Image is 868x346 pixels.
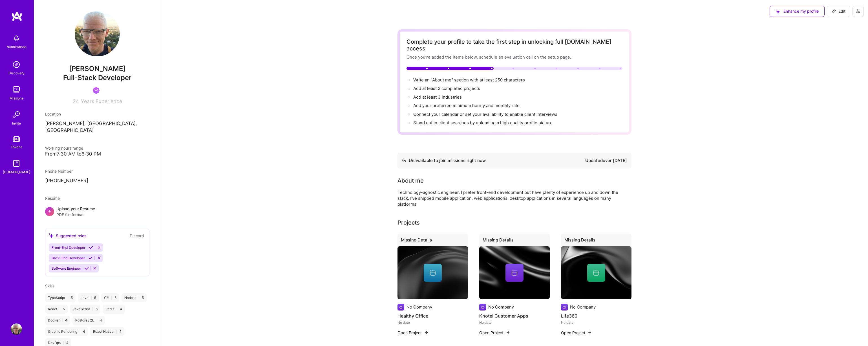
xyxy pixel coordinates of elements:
img: arrow-right [424,330,429,335]
span: Connect your calendar or set your availability to enable client interviews [413,112,557,117]
img: arrow-right [506,330,510,335]
img: tokens [13,136,20,142]
span: Enhance my profile [776,8,819,14]
div: No date [479,320,550,325]
div: Notifications [6,44,26,50]
span: 24 [73,98,79,104]
div: Projects [397,218,420,227]
div: Suggested roles [49,233,87,239]
div: Docker 4 [45,316,70,325]
img: Invite [11,109,22,120]
div: TypeScript 5 [45,293,76,302]
div: No Company [488,304,514,310]
div: React 5 [45,305,68,314]
div: Complete your profile to take the first step in unlocking full [DOMAIN_NAME] access [407,38,622,52]
div: Unavailable to join missions right now. [402,157,487,164]
img: cover [397,246,468,299]
span: Phone Number [45,169,73,174]
i: Reject [93,266,97,270]
p: [PERSON_NAME], [GEOGRAPHIC_DATA], [GEOGRAPHIC_DATA] [45,120,149,134]
div: Technology-agnostic engineer. I prefer front-end development but have plenty of experience up and... [397,189,623,207]
div: Missing Details [397,234,468,249]
div: Location [45,111,149,117]
span: Add at least 2 completed projects [413,86,480,91]
div: Invite [12,120,21,126]
button: Discard [128,232,146,239]
div: PostgreSQL 4 [72,316,105,325]
div: No Company [570,304,596,310]
i: Accept [89,245,93,250]
img: bell [11,33,22,44]
span: Skills [45,283,54,288]
span: Front-End Developer [52,245,85,250]
span: | [92,307,93,311]
div: Redis 4 [103,305,125,314]
span: | [63,341,64,345]
img: discovery [11,59,22,70]
div: C# 5 [101,293,119,302]
span: | [138,296,140,300]
div: Upload your Resume [56,206,95,218]
button: Open Project [479,330,510,336]
div: Updated over [DATE] [585,157,627,164]
i: icon SuggestedTeams [776,9,780,14]
div: [DOMAIN_NAME] [3,169,30,175]
span: Years Experience [81,98,122,104]
h4: Healthy Office [397,312,468,320]
i: Accept [85,266,89,270]
span: | [91,296,92,300]
div: React Native 4 [90,327,124,336]
span: Full-Stack Developer [63,74,132,82]
div: Stand out in client searches by uploading a high quality profile picture [413,120,553,126]
img: Company logo [397,304,404,310]
img: arrow-right [587,330,592,335]
div: Node.js 5 [122,293,147,302]
span: [PERSON_NAME] [45,65,149,73]
i: Reject [97,256,101,260]
span: | [62,318,63,323]
div: Tokens [11,144,22,150]
div: Missing Details [479,234,550,249]
div: Discovery [8,70,25,76]
div: About me [397,176,424,185]
img: Company logo [561,304,568,310]
div: Java 5 [78,293,99,302]
span: + [48,208,51,214]
span: Back-End Developer [52,256,85,260]
span: | [116,329,117,334]
span: | [79,329,81,334]
span: Software Engineer [52,266,81,270]
img: User Avatar [11,323,22,335]
button: Open Project [397,330,429,336]
div: Missions [10,95,23,101]
p: [PHONE_NUMBER] [45,178,149,184]
span: | [67,296,69,300]
div: Once you’re added the items below, schedule an evaluation call on the setup page. [407,54,622,60]
span: | [116,307,118,311]
span: Edit [832,8,845,14]
img: Availability [402,158,407,163]
img: teamwork [11,84,22,95]
span: Write an "About me" section with at least 250 characters [413,77,526,83]
img: Company logo [479,304,486,310]
img: guide book [11,158,22,169]
div: From 7:30 AM to 6:30 PM [45,151,149,157]
img: User Avatar [75,11,120,56]
i: Accept [89,256,93,260]
img: cover [561,246,631,299]
div: Missing Details [561,234,631,249]
i: Reject [97,245,101,250]
div: No date [561,320,631,325]
img: Been on Mission [93,87,100,94]
div: JavaScript 5 [70,305,100,314]
div: Graphic Rendering 4 [45,327,88,336]
img: cover [479,246,550,299]
h4: Life360 [561,312,631,320]
span: Add at least 3 industries [413,94,462,100]
span: | [96,318,98,323]
button: Open Project [561,330,592,336]
span: | [59,307,61,311]
span: Resume [45,196,60,201]
div: No date [397,320,468,325]
span: Add your preferred minimum hourly and monthly rate [413,103,520,108]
